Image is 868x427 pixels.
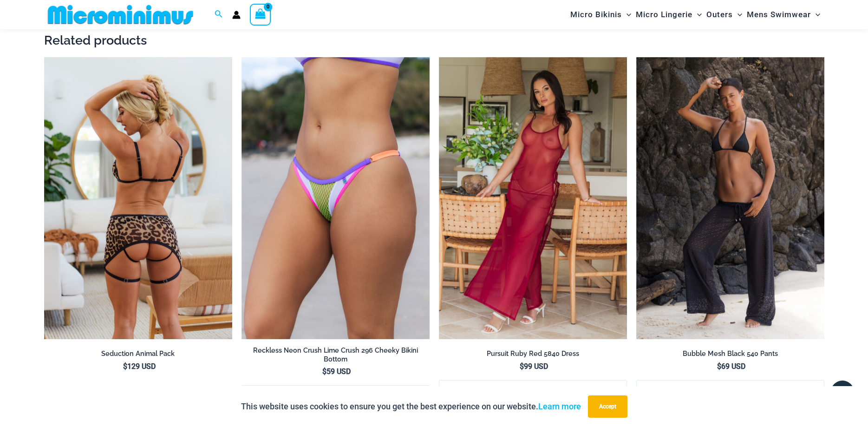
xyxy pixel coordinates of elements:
span: Menu Toggle [811,3,820,26]
a: Search icon link [215,9,223,20]
bdi: 99 USD [520,362,548,371]
span: Mens Swimwear [747,3,811,26]
a: Bubble Mesh Black 540 Pants 01Bubble Mesh Black 540 Pants 03Bubble Mesh Black 540 Pants 03 [636,57,824,340]
a: Account icon link [232,11,241,19]
a: Micro BikinisMenu ToggleMenu Toggle [568,3,633,26]
bdi: 59 USD [322,367,351,376]
span: Micro Bikinis [570,3,622,26]
span: Menu Toggle [733,3,742,26]
a: OutersMenu ToggleMenu Toggle [704,3,744,26]
a: Reckless Neon Crush Lime Crush 296 Cheeky Bottom 02Reckless Neon Crush Lime Crush 296 Cheeky Bott... [241,57,430,340]
h2: Pursuit Ruby Red 5840 Dress [439,349,627,358]
span: $ [123,362,127,371]
bdi: 129 USD [123,362,156,371]
bdi: 69 USD [717,362,745,371]
a: Bubble Mesh Black 540 Pants [636,349,824,361]
img: Reckless Neon Crush Lime Crush 296 Cheeky Bottom 02 [241,57,430,340]
img: Pursuit Ruby Red 5840 Dress 02 [439,57,627,340]
span: $ [717,362,721,371]
span: $ [322,367,326,376]
a: View Shopping Cart, empty [250,4,271,25]
a: Seduction Animal 1034 Bra 6034 Thong 5019 Skirt 02Seduction Animal 1034 Bra 6034 Thong 5019 Skirt... [44,57,232,340]
a: Seduction Animal Pack [44,349,232,361]
h2: Seduction Animal Pack [44,349,232,358]
a: Learn more [538,401,581,411]
img: Seduction Animal 1034 Bra 6034 Thong 5019 Skirt 04 [44,57,232,340]
span: Menu Toggle [622,3,631,26]
a: Pursuit Ruby Red 5840 Dress [439,349,627,361]
span: Outers [706,3,733,26]
button: Accept [588,395,627,418]
img: MM SHOP LOGO FLAT [44,4,197,25]
span: Menu Toggle [692,3,702,26]
a: Mens SwimwearMenu ToggleMenu Toggle [744,3,822,26]
h2: Bubble Mesh Black 540 Pants [636,349,824,358]
h2: Related products [44,32,824,48]
nav: Site Navigation [567,1,824,28]
img: Bubble Mesh Black 540 Pants 01 [636,57,824,340]
a: Micro LingerieMenu ToggleMenu Toggle [633,3,704,26]
span: $ [520,362,524,371]
h2: Reckless Neon Crush Lime Crush 296 Cheeky Bikini Bottom [241,346,430,363]
span: Micro Lingerie [636,3,692,26]
p: This website uses cookies to ensure you get the best experience on our website. [241,400,581,414]
a: Pursuit Ruby Red 5840 Dress 02Pursuit Ruby Red 5840 Dress 03Pursuit Ruby Red 5840 Dress 03 [439,57,627,340]
a: Reckless Neon Crush Lime Crush 296 Cheeky Bikini Bottom [241,346,430,367]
